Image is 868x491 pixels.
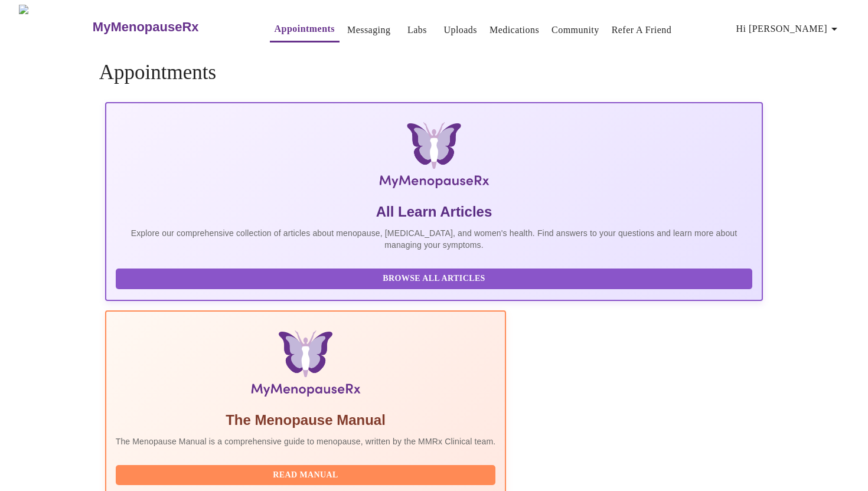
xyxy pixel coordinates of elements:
[214,122,654,193] img: MyMenopauseRx Logo
[607,18,677,42] button: Refer a Friend
[347,22,390,38] a: Messaging
[116,465,496,486] button: Read Manual
[398,18,436,42] button: Labs
[19,5,91,49] img: MyMenopauseRx Logo
[99,61,769,84] h4: Appointments
[116,227,753,251] p: Explore our comprehensive collection of articles about menopause, [MEDICAL_DATA], and women's hea...
[485,18,544,42] button: Medications
[732,17,846,41] button: Hi [PERSON_NAME]
[93,19,199,35] h3: MyMenopauseRx
[116,469,499,479] a: Read Manual
[128,468,484,483] span: Read Manual
[128,271,741,286] span: Browse All Articles
[116,411,496,430] h5: The Menopause Manual
[443,22,477,38] a: Uploads
[612,22,672,38] a: Refer a Friend
[547,18,604,42] button: Community
[490,22,539,38] a: Medications
[116,436,496,447] p: The Menopause Manual is a comprehensive guide to menopause, written by the MMRx Clinical team.
[275,21,335,37] a: Appointments
[116,202,753,221] h5: All Learn Articles
[176,330,435,401] img: Menopause Manual
[342,18,395,42] button: Messaging
[407,22,427,38] a: Labs
[270,17,340,42] button: Appointments
[439,18,482,42] button: Uploads
[116,269,753,289] button: Browse All Articles
[116,273,756,283] a: Browse All Articles
[736,21,841,37] span: Hi [PERSON_NAME]
[552,22,599,38] a: Community
[91,6,246,48] a: MyMenopauseRx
